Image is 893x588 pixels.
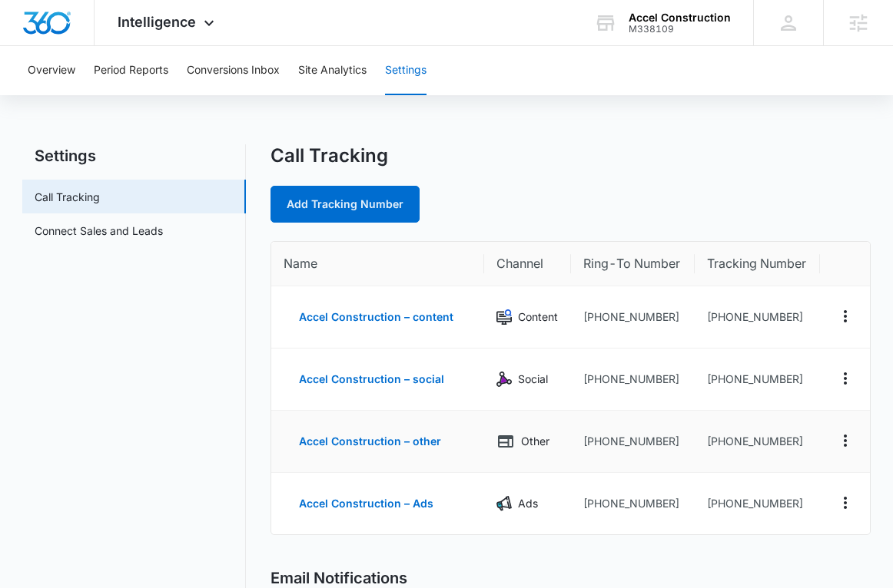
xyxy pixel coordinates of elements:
button: Accel Construction – Ads [284,485,449,522]
h2: Settings [22,144,246,167]
img: Content [496,309,512,325]
button: Accel Construction – social [284,361,460,398]
button: Overview [28,46,75,95]
img: Ads [496,496,512,511]
div: account id [629,24,731,35]
img: Social [496,372,512,387]
a: Call Tracking [35,189,100,205]
td: [PHONE_NUMBER] [571,473,694,534]
a: Connect Sales and Leads [35,223,163,239]
div: account name [629,12,731,24]
button: Accel Construction – content [284,299,469,335]
h1: Call Tracking [271,144,388,167]
a: Add Tracking Number [271,186,420,223]
p: Other [521,433,549,450]
button: Site Analytics [298,46,367,95]
button: Actions [833,428,858,453]
p: Social [518,371,548,388]
button: Conversions Inbox [187,46,280,95]
td: [PHONE_NUMBER] [695,411,820,473]
th: Name [271,242,484,286]
th: Channel [484,242,572,286]
td: [PHONE_NUMBER] [695,473,820,534]
button: Accel Construction – other [284,423,456,460]
td: [PHONE_NUMBER] [695,286,820,349]
h2: Email Notifications [271,569,407,588]
p: Content [518,309,558,325]
p: Ads [518,495,538,512]
td: [PHONE_NUMBER] [695,349,820,411]
button: Actions [833,304,858,329]
button: Period Reports [94,46,168,95]
th: Tracking Number [695,242,820,286]
td: [PHONE_NUMBER] [571,411,694,473]
button: Settings [385,46,427,95]
button: Actions [833,366,858,391]
td: [PHONE_NUMBER] [571,286,694,349]
td: [PHONE_NUMBER] [571,349,694,411]
span: Intelligence [118,14,196,30]
button: Actions [833,491,858,515]
th: Ring-To Number [571,242,694,286]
